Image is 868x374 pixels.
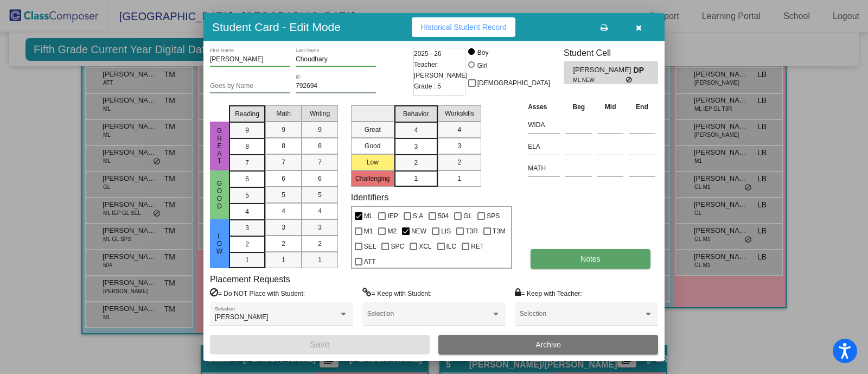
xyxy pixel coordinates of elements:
[364,210,373,223] span: ML
[477,61,488,71] div: Girl
[414,125,418,135] span: 4
[528,117,560,133] input: assessment
[215,180,225,210] span: Good
[282,239,285,249] span: 2
[282,223,285,232] span: 3
[525,101,563,113] th: Asses
[318,125,322,135] span: 9
[414,142,418,151] span: 3
[634,65,649,76] span: DP
[463,210,472,223] span: GL
[414,174,418,183] span: 1
[564,48,658,58] h3: Student Cell
[573,76,626,84] span: ML NEW
[412,17,515,37] button: Historical Student Record
[626,101,658,113] th: End
[245,125,249,135] span: 9
[457,125,461,135] span: 4
[420,23,507,31] span: Historical Student Record
[245,142,249,151] span: 8
[245,207,249,217] span: 4
[245,255,249,265] span: 1
[215,232,225,255] span: Low
[318,223,322,232] span: 3
[364,255,376,268] span: ATT
[282,190,285,200] span: 5
[465,225,478,238] span: T3R
[364,225,373,238] span: M1
[414,81,441,92] span: Grade : 5
[215,313,269,321] span: [PERSON_NAME]
[457,141,461,151] span: 3
[282,141,285,151] span: 8
[210,83,290,90] input: goes by name
[487,210,500,223] span: SPS
[528,138,560,155] input: assessment
[446,240,457,253] span: ILC
[445,109,474,118] span: Workskills
[438,210,449,223] span: 504
[235,109,259,119] span: Reading
[318,206,322,216] span: 4
[403,109,429,119] span: Behavior
[563,101,595,113] th: Beg
[318,141,322,151] span: 8
[535,340,561,349] span: Archive
[414,158,418,168] span: 2
[282,157,285,167] span: 7
[414,48,442,59] span: 2025 - 26
[210,288,305,299] label: = Do NOT Place with Student:
[477,77,550,90] span: [DEMOGRAPHIC_DATA]
[282,206,285,216] span: 4
[419,240,431,253] span: XCL
[457,157,461,167] span: 2
[282,174,285,183] span: 6
[282,125,285,135] span: 9
[310,109,330,118] span: Writing
[215,127,225,165] span: Great
[245,191,249,200] span: 5
[493,225,506,238] span: T3M
[580,255,601,263] span: Notes
[276,109,291,118] span: Math
[318,174,322,183] span: 6
[364,240,376,253] span: SEL
[391,240,404,253] span: SPC
[245,158,249,168] span: 7
[245,239,249,249] span: 2
[296,83,376,90] input: Enter ID
[457,174,461,183] span: 1
[318,190,322,200] span: 5
[212,20,341,34] h3: Student Card - Edit Mode
[351,192,388,202] label: Identifiers
[573,65,633,76] span: [PERSON_NAME]
[310,340,329,349] span: Save
[282,255,285,265] span: 1
[210,274,290,284] label: Placement Requests
[438,335,658,354] button: Archive
[318,255,322,265] span: 1
[414,59,468,81] span: Teacher: [PERSON_NAME]
[318,239,322,249] span: 2
[441,225,451,238] span: LIS
[515,288,582,299] label: = Keep with Teacher:
[318,157,322,167] span: 7
[471,240,484,253] span: RET
[477,48,489,58] div: Boy
[413,210,423,223] span: S:A
[595,101,626,113] th: Mid
[245,174,249,184] span: 6
[531,249,650,269] button: Notes
[387,225,397,238] span: M2
[528,160,560,176] input: assessment
[210,335,430,354] button: Save
[411,225,426,238] span: NEW
[387,210,398,223] span: IEP
[362,288,432,299] label: = Keep with Student:
[245,223,249,233] span: 3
